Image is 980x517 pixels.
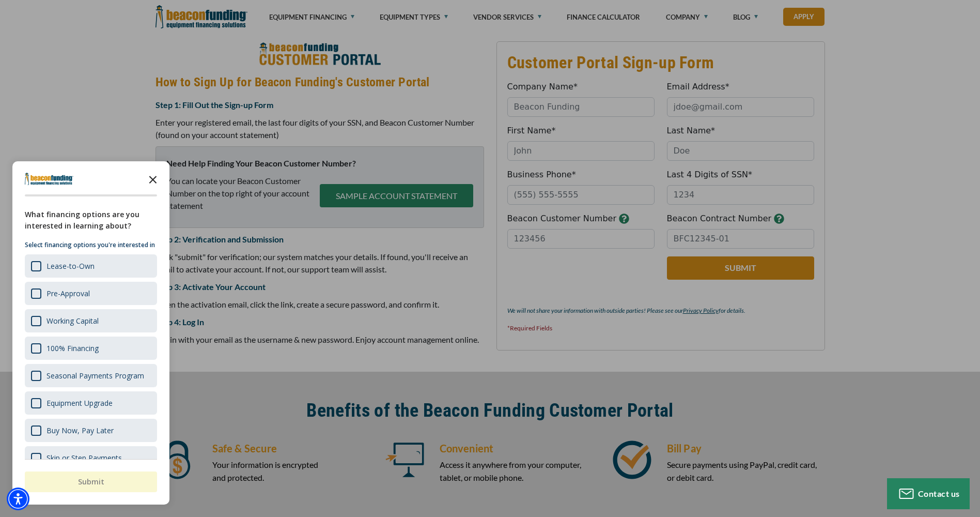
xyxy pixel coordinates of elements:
div: Working Capital [25,309,157,332]
div: What financing options are you interested in learning about? [25,209,157,232]
p: Select financing options you're interested in [25,240,157,250]
div: Accessibility Menu [7,488,29,510]
img: Company logo [25,173,73,185]
div: Lease-to-Own [25,254,157,278]
div: Buy Now, Pay Later [25,419,157,442]
span: Contact us [918,489,960,498]
div: Survey [12,161,169,505]
div: Skip or Step Payments [46,453,122,463]
div: 100% Financing [25,337,157,360]
div: Working Capital [46,316,99,326]
button: Submit [25,472,157,492]
div: Pre-Approval [25,282,157,305]
div: Equipment Upgrade [46,398,113,408]
button: Contact us [887,478,970,509]
button: Close the survey [143,169,163,189]
div: Lease-to-Own [46,261,95,271]
div: Equipment Upgrade [25,391,157,415]
div: Pre-Approval [46,288,90,298]
div: Skip or Step Payments [25,446,157,469]
div: Buy Now, Pay Later [46,425,114,435]
div: 100% Financing [46,343,99,353]
div: Seasonal Payments Program [46,371,144,381]
div: Seasonal Payments Program [25,364,157,387]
